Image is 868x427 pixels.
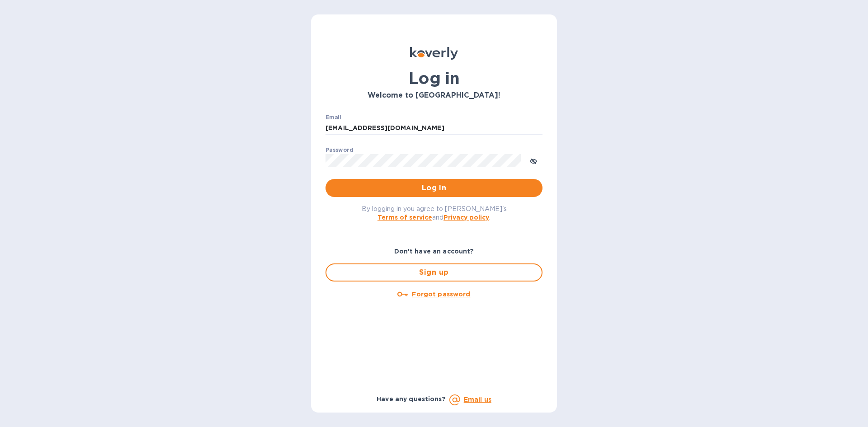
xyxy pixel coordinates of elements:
[443,214,489,221] a: Privacy policy
[464,396,491,403] a: Email us
[333,183,535,193] span: Log in
[325,147,353,153] label: Password
[325,91,542,100] h3: Welcome to [GEOGRAPHIC_DATA]!
[412,291,470,298] u: Forgot password
[362,205,507,221] span: By logging in you agree to [PERSON_NAME]'s and .
[394,248,474,255] b: Don't have an account?
[325,179,542,197] button: Log in
[410,47,458,60] img: Koverly
[334,267,534,278] span: Sign up
[524,151,542,169] button: toggle password visibility
[325,69,542,88] h1: Log in
[325,122,542,135] input: Enter email address
[325,115,341,120] label: Email
[377,395,446,403] b: Have any questions?
[377,214,432,221] a: Terms of service
[325,263,542,282] button: Sign up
